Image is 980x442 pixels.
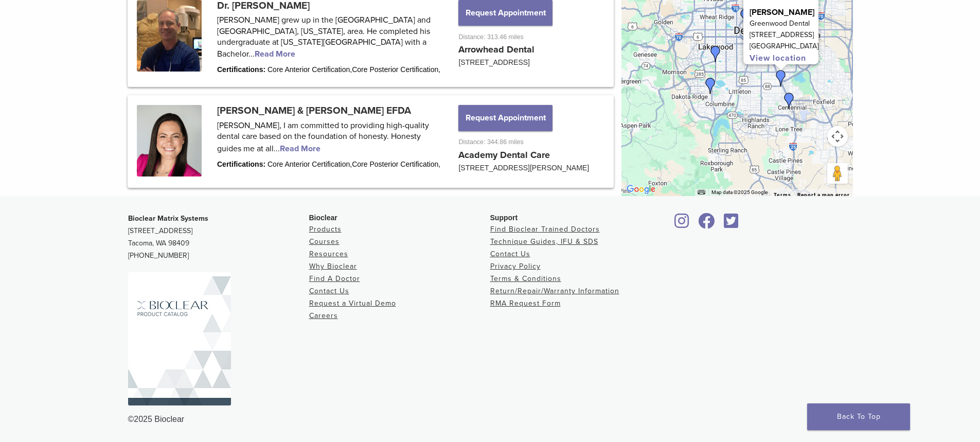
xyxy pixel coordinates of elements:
[707,46,724,62] div: Dr. H. Scott Stewart
[750,18,818,29] p: Greenwood Dental
[781,93,797,109] div: Dr. Mitchell Williams
[774,192,791,198] a: Terms (opens in new tab)
[671,219,693,229] a: Bioclear
[490,214,518,222] span: Support
[309,237,340,246] a: Courses
[711,189,768,195] span: Map data ©2025 Google
[309,225,342,234] a: Products
[309,299,396,308] a: Request a Virtual Demo
[827,163,848,184] button: Drag Pegman onto the map to open Street View
[807,403,910,430] a: Back To Top
[128,413,852,426] div: ©2025 Bioclear
[490,299,561,308] a: RMA Request Form
[490,250,530,258] a: Contact Us
[624,183,658,196] a: Open this area in Google Maps (opens a new window)
[698,189,705,196] button: Keyboard shortcuts
[490,274,561,283] a: Terms & Conditions
[458,105,552,131] button: Request Appointment
[490,287,619,295] a: Return/Repair/Warranty Information
[737,9,754,25] div: Dr. Nicole Furuta
[721,219,742,229] a: Bioclear
[750,41,818,52] p: [GEOGRAPHIC_DATA]
[309,311,338,320] a: Careers
[827,126,848,147] button: Map camera controls
[695,219,719,229] a: Bioclear
[309,274,360,283] a: Find A Doctor
[128,214,208,223] strong: Bioclear Matrix Systems
[490,237,598,246] a: Technique Guides, IFU & SDS
[490,225,600,234] a: Find Bioclear Trained Doctors
[309,262,357,271] a: Why Bioclear
[128,213,309,262] p: [STREET_ADDRESS] Tacoma, WA 98409 [PHONE_NUMBER]
[702,78,719,94] div: Dr. Guy Grabiak
[309,287,349,295] a: Contact Us
[750,7,818,18] p: [PERSON_NAME]
[750,53,806,63] a: View location
[797,192,850,198] a: Report a map error
[309,214,337,222] span: Bioclear
[624,183,658,196] img: Google
[490,262,541,271] a: Privacy Policy
[750,29,818,41] p: [STREET_ADDRESS]
[773,70,789,86] div: Dr. Rachel LePera
[309,250,348,258] a: Resources
[128,272,231,405] img: Bioclear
